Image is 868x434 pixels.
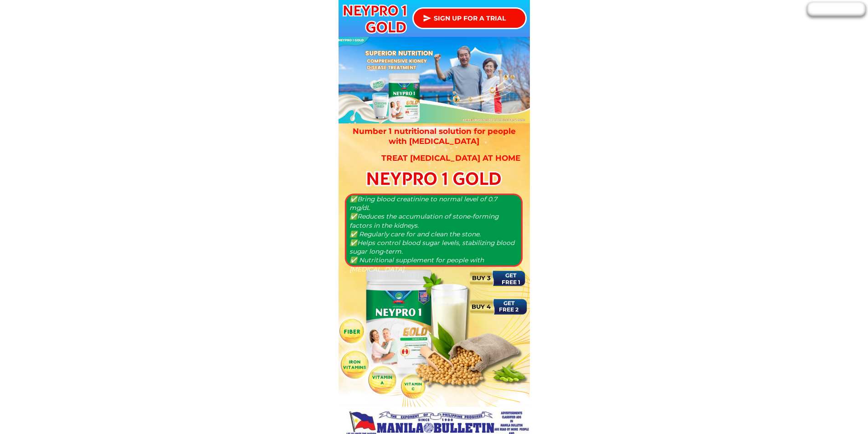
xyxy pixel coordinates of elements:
p: SIGN UP FOR A TRIAL [414,9,525,28]
h3: GET FREE 2 [496,300,522,313]
h3: ✅Bring blood creatinine to normal level of 0.7 mg/dL ✅Reduces the accumulation of stone-forming f... [349,195,517,274]
h3: Number 1 nutritional solution for people with [MEDICAL_DATA] [351,126,517,146]
h3: Treat [MEDICAL_DATA] at home [376,153,526,163]
h3: GET FREE 1 [498,272,524,286]
h3: BUY 3 [467,273,496,283]
h3: BUY 4 [467,302,496,311]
